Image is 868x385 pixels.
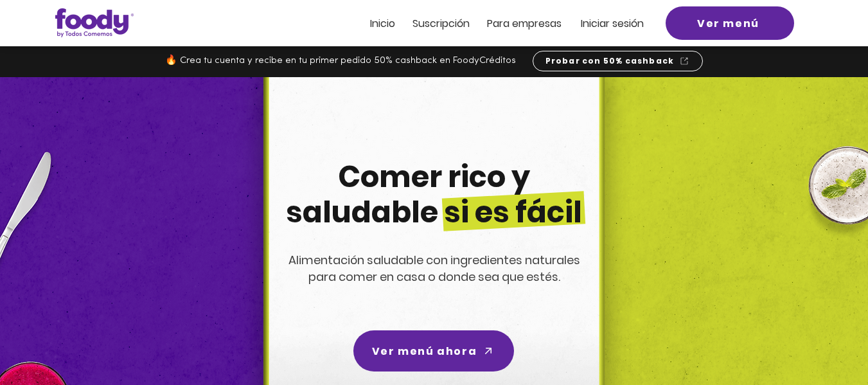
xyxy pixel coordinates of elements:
span: Probar con 50% cashback [545,55,675,67]
span: Ver menú ahora [372,343,477,359]
span: Suscripción [412,16,470,31]
a: Iniciar sesión [581,18,644,29]
span: ra empresas [499,16,562,31]
a: Inicio [370,18,395,29]
a: Ver menú ahora [353,330,514,372]
span: Pa [487,16,499,31]
span: 🔥 Crea tu cuenta y recibe en tu primer pedido 50% cashback en FoodyCréditos [165,56,516,66]
span: Comer rico y saludable si es fácil [286,156,582,233]
img: Logo_Foody V2.0.0 (3).png [55,8,134,37]
a: Suscripción [412,18,470,29]
span: Ver menú [697,15,759,31]
span: Alimentación saludable con ingredientes naturales para comer en casa o donde sea que estés. [288,252,580,285]
iframe: Messagebird Livechat Widget [793,310,855,372]
span: Inicio [370,16,395,31]
a: Para empresas [487,18,562,29]
a: Ver menú [666,6,794,40]
a: Probar con 50% cashback [533,51,703,71]
span: Iniciar sesión [581,16,644,31]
